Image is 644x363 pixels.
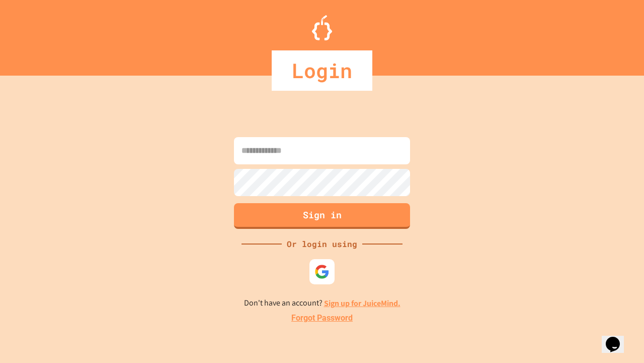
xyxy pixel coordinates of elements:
[602,323,634,353] iframe: chat widget
[282,238,362,250] div: Or login using
[234,203,410,229] button: Sign in
[291,312,353,324] a: Forgot Password
[272,50,372,91] div: Login
[324,298,400,309] a: Sign up for JuiceMind.
[312,15,332,40] img: Logo.svg
[314,264,330,279] img: google-icon.svg
[244,297,400,310] p: Don't have an account?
